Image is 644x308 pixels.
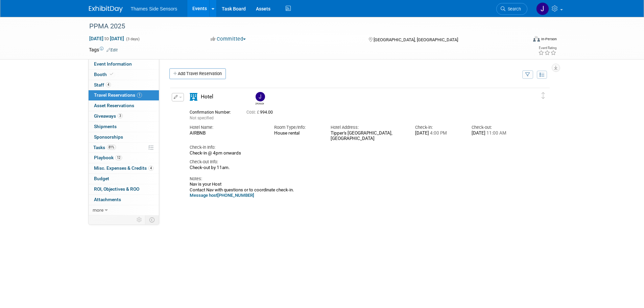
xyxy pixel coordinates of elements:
span: 12 [115,155,122,160]
span: Not specified [190,116,214,120]
a: Booth [89,70,159,80]
td: Personalize Event Tab Strip [134,215,145,224]
img: ExhibitDay [89,6,123,13]
div: Confirmation Number: [190,108,236,115]
td: Toggle Event Tabs [145,215,159,224]
div: AIRBNB [190,131,264,136]
span: 11:00 AM [485,131,506,136]
a: Playbook12 [89,153,159,163]
div: Check-in: [415,124,461,131]
div: Hotel Name: [190,124,264,131]
span: Travel Reservations [94,92,142,98]
td: Tags [89,46,118,53]
a: Attachments [89,195,159,205]
div: James Netherway [256,101,264,105]
span: Booth [94,72,115,77]
div: [DATE] [472,131,518,136]
div: Check-in Info: [190,144,518,150]
div: Check-out Info: [190,159,518,165]
div: James Netherway [254,92,266,105]
span: 3 [118,113,123,118]
i: Booth reservation complete [110,72,113,76]
span: more [93,207,103,213]
img: James Netherway [256,92,265,101]
div: [DATE] [415,131,461,136]
span: Cost: £ [246,110,260,115]
span: Thames Side Sensors [131,6,177,11]
span: 4 [148,166,153,171]
img: Format-Inperson.png [533,36,540,42]
span: 4:00 PM [429,131,447,136]
img: James Netherway [536,2,549,15]
span: (3 days) [125,37,140,41]
a: Edit [106,48,118,52]
a: [PHONE_NUMBER] [217,193,254,198]
span: to [103,36,110,41]
a: more [89,205,159,215]
a: Giveaways3 [89,111,159,121]
a: ROI, Objectives & ROO [89,184,159,194]
div: Check-out: [472,124,518,131]
div: Nav is your Host Contact Nav with questions or to coordinate check-in. [190,182,518,198]
div: Event Rating [538,46,556,50]
span: Budget [94,176,109,181]
span: Giveaways [94,113,123,119]
span: Sponsorships [94,134,123,140]
i: Filter by Traveler [525,73,530,77]
span: 1 [137,93,142,98]
div: Event Format [487,35,557,45]
span: 4 [106,82,111,87]
span: Misc. Expenses & Credits [94,165,153,171]
a: Shipments [89,122,159,132]
div: Tipper's [GEOGRAPHIC_DATA], [GEOGRAPHIC_DATA] [331,131,405,142]
div: Notes: [190,176,518,182]
a: Search [496,3,527,15]
div: House rental [274,131,320,136]
span: Playbook [94,155,122,160]
div: In-Person [541,37,557,42]
a: Misc. Expenses & Credits4 [89,163,159,173]
span: Asset Reservations [94,103,134,108]
a: Tasks81% [89,143,159,153]
a: Budget [89,174,159,184]
span: Shipments [94,124,117,129]
span: [GEOGRAPHIC_DATA], [GEOGRAPHIC_DATA] [374,37,458,42]
span: Attachments [94,197,121,202]
i: Click and drag to move item [542,92,545,99]
a: Event Information [89,59,159,69]
div: Check-in @ 4pm onwards [190,150,518,156]
span: Search [505,6,521,11]
a: Sponsorships [89,132,159,142]
span: [DATE] [DATE] [89,35,124,42]
span: ROI, Objectives & ROO [94,186,139,192]
a: Travel Reservations1 [89,90,159,100]
span: Event Information [94,61,132,67]
div: PPMA 2025 [87,20,517,32]
a: Add Travel Reservation [169,68,226,79]
a: Asset Reservations [89,101,159,111]
div: Check-out by 11am. [190,165,518,171]
span: Tasks [93,145,116,150]
span: Hotel [201,94,213,100]
a: Message host [190,193,217,198]
div: Hotel Address: [331,124,405,131]
i: Hotel [190,93,197,101]
span: 81% [107,145,116,150]
span: 994.00 [246,110,276,115]
div: Room Type/Info: [274,124,320,131]
span: Staff [94,82,111,88]
a: Staff4 [89,80,159,90]
button: Committed [208,35,248,43]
